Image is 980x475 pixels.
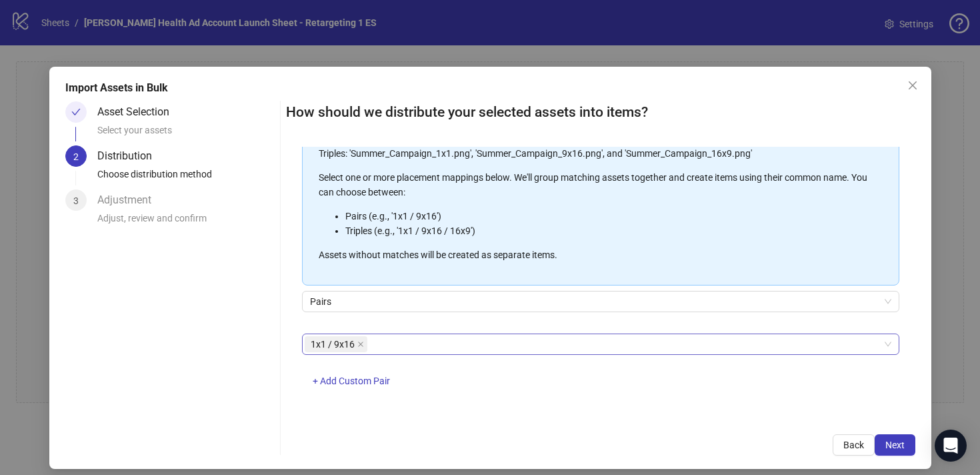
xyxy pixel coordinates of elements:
div: Choose distribution method [97,167,275,189]
span: 1x1 / 9x16 [311,337,355,352]
li: Triples (e.g., '1x1 / 9x16 / 16x9') [345,223,869,238]
span: check [71,107,81,117]
div: Adjustment [97,189,162,211]
p: Assets without matches will be created as separate items. [319,248,869,262]
span: 3 [73,195,79,206]
span: close [907,80,918,91]
span: + Add Custom Pair [313,376,390,386]
div: Asset Selection [97,101,180,123]
h2: How should we distribute your selected assets into items? [286,101,915,123]
button: Next [875,434,915,456]
span: 2 [73,151,79,162]
button: + Add Custom Pair [302,371,401,392]
div: Open Intercom Messenger [935,430,967,462]
button: Back [833,434,875,456]
li: Pairs (e.g., '1x1 / 9x16') [345,209,869,223]
span: Back [843,440,864,450]
span: close [357,341,364,348]
div: Adjust, review and confirm [97,211,275,233]
span: 1x1 / 9x16 [305,336,367,352]
span: Next [885,440,905,450]
div: Import Assets in Bulk [65,80,915,96]
span: Pairs [310,292,891,312]
button: Close [902,75,923,96]
p: Select one or more placement mappings below. We'll group matching assets together and create item... [319,170,869,199]
div: Distribution [97,145,163,167]
div: Select your assets [97,123,275,145]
